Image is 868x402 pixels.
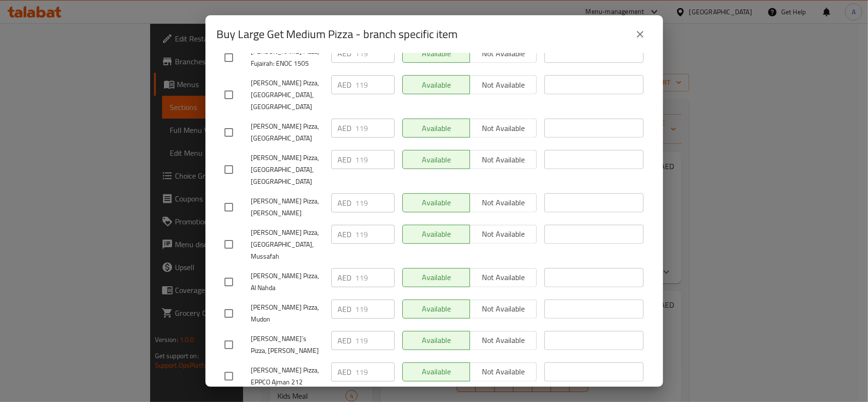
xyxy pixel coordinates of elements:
input: Please enter price [356,150,395,169]
button: close [629,23,652,46]
span: [PERSON_NAME] Pizza, [GEOGRAPHIC_DATA],[GEOGRAPHIC_DATA] [251,77,324,113]
span: [PERSON_NAME] Pizza, Al Nahda [251,270,324,294]
span: [PERSON_NAME]`s Pizza, [PERSON_NAME] [251,333,324,357]
p: AED [338,335,352,346]
input: Please enter price [356,44,395,63]
span: [PERSON_NAME] Pizza, Fujairah: ENOC 1505 [251,46,324,70]
span: [PERSON_NAME] Pizza, [GEOGRAPHIC_DATA] [251,121,324,144]
input: Please enter price [356,193,395,212]
p: AED [338,79,352,90]
span: [PERSON_NAME] Pizza, [GEOGRAPHIC_DATA], [GEOGRAPHIC_DATA] [251,152,324,188]
span: [PERSON_NAME] Pizza, EPPCO Ajman 212 [251,364,324,388]
h2: Buy Large Get Medium Pizza - branch specific item [217,27,458,42]
input: Please enter price [356,362,395,382]
p: AED [338,366,352,378]
span: [PERSON_NAME] Pizza, [GEOGRAPHIC_DATA], Mussafah [251,227,324,262]
input: Please enter price [356,225,395,244]
p: AED [338,48,352,59]
span: [PERSON_NAME] Pizza, [PERSON_NAME] [251,195,324,219]
p: AED [338,303,352,315]
p: AED [338,154,352,165]
input: Please enter price [356,300,395,319]
p: AED [338,229,352,240]
input: Please enter price [356,75,395,94]
p: AED [338,272,352,283]
input: Please enter price [356,331,395,350]
input: Please enter price [356,268,395,287]
input: Please enter price [356,119,395,138]
p: AED [338,122,352,134]
span: [PERSON_NAME] Pizza, Mudon [251,301,324,325]
p: AED [338,197,352,209]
